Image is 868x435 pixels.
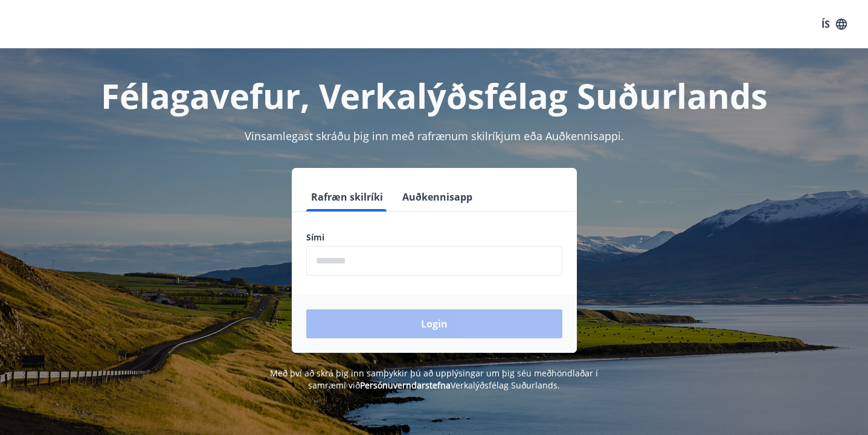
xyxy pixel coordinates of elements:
[360,379,451,391] a: Persónuverndarstefna
[306,231,562,243] label: Sími
[397,182,477,211] button: Auðkennisapp
[270,367,598,391] span: Með því að skrá þig inn samþykkir þú að upplýsingar um þig séu meðhöndlaðar í samræmi við Verkalý...
[14,72,854,118] h1: Félagavefur, Verkalýðsfélag Suðurlands
[245,129,624,143] span: Vinsamlegast skráðu þig inn með rafrænum skilríkjum eða Auðkennisappi.
[306,182,388,211] button: Rafræn skilríki
[815,13,854,35] button: ÍS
